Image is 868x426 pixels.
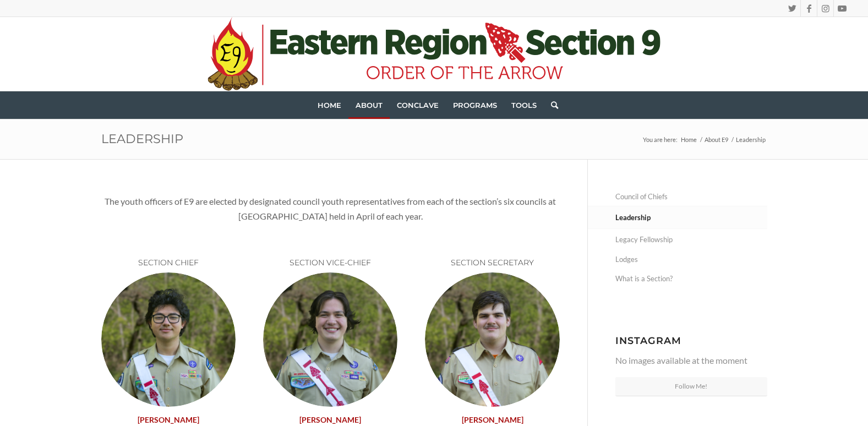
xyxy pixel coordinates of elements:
[263,259,397,267] h6: SECTION VICE-CHIEF
[615,269,767,288] a: What is a Section?
[615,187,767,206] a: Council of Chiefs
[425,259,559,267] h6: SECTION SECRETARY
[705,136,728,143] span: About E9
[504,91,544,119] a: Tools
[101,194,560,223] p: The youth officers of E9 are elected by designated council youth representatives from each of the...
[615,335,767,346] h3: Instagram
[318,101,341,110] span: Home
[138,415,199,424] strong: [PERSON_NAME]
[101,272,236,407] img: Untitled (7)
[390,91,446,119] a: Conclave
[615,230,767,249] a: Legacy Fellowship
[730,135,734,144] span: /
[703,135,730,144] a: About E9
[734,135,767,144] span: Leadership
[615,353,767,368] p: No images available at the moment
[425,272,559,407] img: Untitled (9)
[679,135,698,144] a: Home
[453,101,497,110] span: Programs
[101,131,183,146] a: Leadership
[615,250,767,269] a: Lodges
[446,91,504,119] a: Programs
[348,91,390,119] a: About
[544,91,558,119] a: Search
[462,415,523,424] strong: [PERSON_NAME]
[615,377,767,396] a: Follow Me!
[698,135,703,144] span: /
[615,207,767,228] a: Leadership
[263,272,397,407] img: Untitled (8)
[511,101,537,110] span: Tools
[101,259,236,267] h6: SECTION CHIEF
[397,101,439,110] span: Conclave
[643,136,678,143] span: You are here:
[310,91,348,119] a: Home
[299,415,361,424] strong: [PERSON_NAME]
[356,101,383,110] span: About
[681,136,697,143] span: Home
